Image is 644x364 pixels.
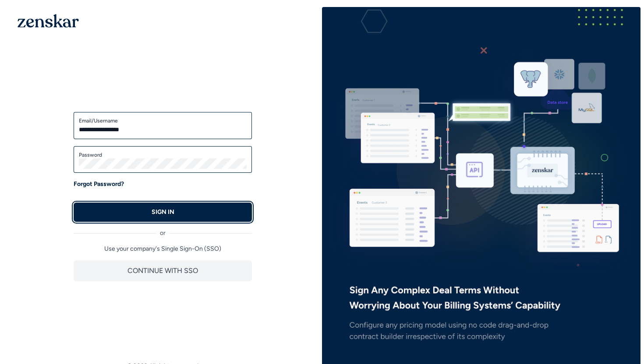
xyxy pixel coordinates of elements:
[152,208,174,217] p: SIGN IN
[74,222,252,238] div: or
[74,245,252,253] p: Use your company's Single Sign-On (SSO)
[74,180,124,189] a: Forgot Password?
[79,117,247,124] label: Email/Username
[79,151,247,158] label: Password
[18,14,79,28] img: 1OGAJ2xQqyY4LXKgY66KYq0eOWRCkrZdAb3gUhuVAqdWPZE9SRJmCz+oDMSn4zDLXe31Ii730ItAGKgCKgCCgCikA4Av8PJUP...
[74,203,252,222] button: SIGN IN
[74,260,252,281] button: CONTINUE WITH SSO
